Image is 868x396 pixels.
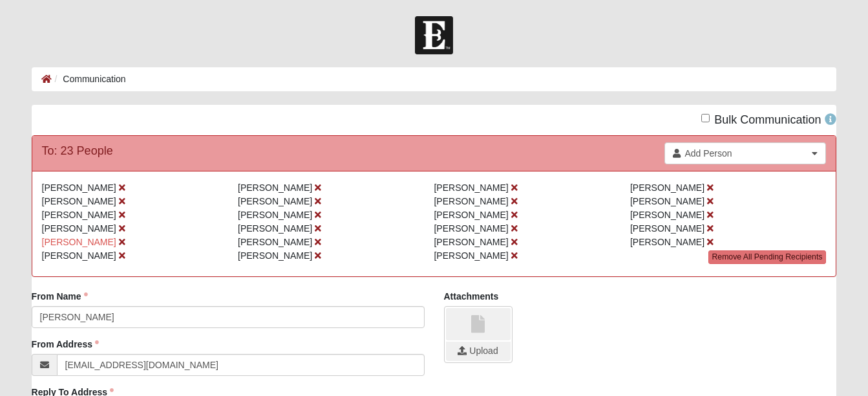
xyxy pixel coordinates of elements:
input: Bulk Communication [701,114,710,122]
label: Attachments [444,290,499,303]
a: Add Person Clear selection [664,142,826,164]
a: Remove All Pending Recipients [708,250,827,264]
span: [PERSON_NAME] [434,250,508,261]
span: [PERSON_NAME] [42,196,116,206]
span: [PERSON_NAME] [42,182,116,193]
li: Communication [52,72,126,86]
span: [PERSON_NAME] [238,182,312,193]
span: [PERSON_NAME] [630,223,704,234]
span: Bulk Communication [714,113,821,126]
span: [PERSON_NAME] [630,196,704,206]
span: [PERSON_NAME] [238,237,312,247]
span: [PERSON_NAME] [434,210,508,220]
span: [PERSON_NAME] [238,196,312,206]
span: [PERSON_NAME] [630,182,704,193]
span: [PERSON_NAME] [42,237,116,247]
span: Add Person [684,147,808,160]
span: [PERSON_NAME] [434,237,508,247]
span: [PERSON_NAME] [434,182,508,193]
label: From Address [32,338,99,351]
span: [PERSON_NAME] [630,210,704,220]
div: To: 23 People [42,142,113,160]
span: [PERSON_NAME] [238,250,312,261]
span: [PERSON_NAME] [630,237,704,247]
span: [PERSON_NAME] [42,250,116,261]
span: [PERSON_NAME] [434,196,508,206]
span: [PERSON_NAME] [42,210,116,220]
span: [PERSON_NAME] [238,210,312,220]
img: Church of Eleven22 Logo [415,16,453,54]
span: [PERSON_NAME] [434,223,508,234]
span: [PERSON_NAME] [238,223,312,234]
label: From Name [32,290,88,303]
span: [PERSON_NAME] [42,223,116,234]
